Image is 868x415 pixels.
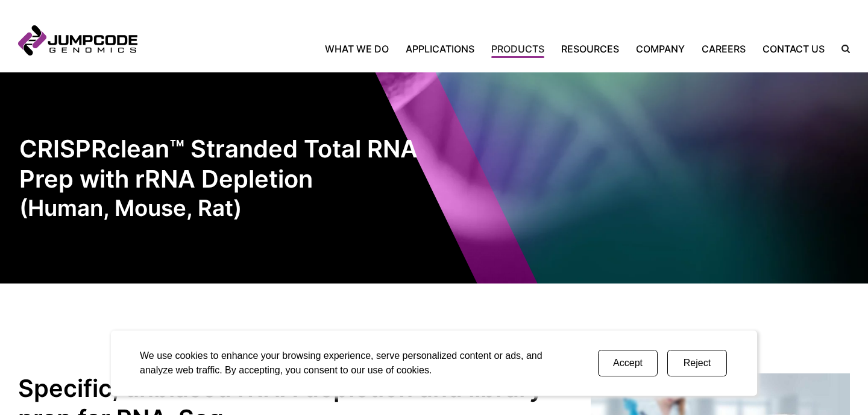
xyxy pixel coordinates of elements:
a: Applications [397,42,483,56]
nav: Primary Navigation [137,42,833,56]
a: Company [627,42,693,56]
em: (Human, Mouse, Rat) [19,194,453,222]
a: What We Do [325,42,397,56]
a: Resources [553,42,627,56]
button: Accept [598,350,658,376]
a: Careers [693,42,754,56]
label: Search the site. [833,45,850,53]
a: Contact Us [754,42,833,56]
button: Reject [667,350,727,376]
h1: CRISPRclean™ Stranded Total RNA Prep with rRNA Depletion [19,134,453,221]
span: We use cookies to enhance your browsing experience, serve personalized content or ads, and analyz... [140,350,542,375]
a: Products [483,42,553,56]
